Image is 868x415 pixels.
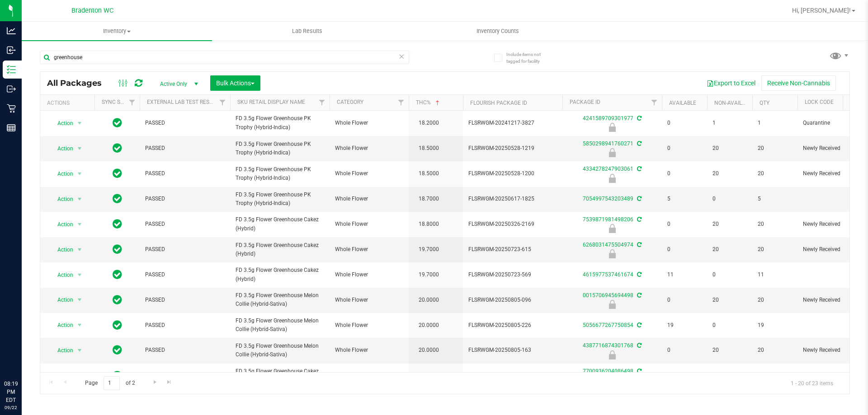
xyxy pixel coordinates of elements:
[4,380,18,404] p: 08:19 PM EDT
[113,117,122,129] span: In Sync
[145,119,225,127] span: PASSED
[236,317,324,334] span: FD 3.5g Flower Greenhouse Melon Collie (Hybrid-Sativa)
[561,300,663,309] div: Newly Received
[636,166,642,172] span: Sync from Compliance System
[335,169,403,178] span: Whole Flower
[468,169,557,178] span: FLSRWGM-20250528-1200
[9,343,36,370] iframe: Resource center
[758,119,792,127] span: 1
[280,27,335,35] span: Lab Results
[49,243,74,256] span: Action
[758,372,792,380] span: 20
[71,7,113,14] span: Bradenton WC
[758,346,792,354] span: 20
[712,195,747,203] span: 0
[145,346,225,354] span: PASSED
[335,296,403,304] span: Whole Flower
[414,268,443,281] span: 19.7000
[583,115,633,121] a: 4241589709301977
[667,119,702,127] span: 0
[22,27,212,35] span: Inventory
[583,342,633,349] a: 4387716874301768
[561,224,663,233] div: Newly Received
[636,342,642,349] span: Sync from Compliance System
[583,140,633,147] a: 5850298941760271
[636,140,642,147] span: Sync from Compliance System
[714,100,755,106] a: Non-Available
[636,216,642,223] span: Sync from Compliance System
[125,95,140,110] a: Filter
[145,245,225,254] span: PASSED
[468,321,557,330] span: FLSRWGM-20250805-226
[570,99,600,105] a: Package ID
[468,119,557,127] span: FLSRWGM-20241217-3827
[468,195,557,203] span: FLSRWGM-20250617-1825
[335,119,403,127] span: Whole Flower
[74,243,85,256] span: select
[113,218,122,230] span: In Sync
[712,119,747,127] span: 1
[414,117,443,130] span: 18.2000
[712,296,747,304] span: 20
[236,367,324,384] span: FD 3.5g Flower Greenhouse Cakez (Hybrid)
[758,169,792,178] span: 20
[636,322,642,328] span: Sync from Compliance System
[414,167,443,180] span: 18.5000
[783,376,840,390] span: 1 - 20 of 23 items
[113,243,122,256] span: In Sync
[414,218,443,231] span: 18.8000
[506,51,552,65] span: Include items not tagged for facility
[335,346,403,354] span: Whole Flower
[470,100,527,106] a: Flourish Package ID
[414,142,443,155] span: 18.5000
[335,372,403,380] span: Whole Flower
[236,241,324,258] span: FD 3.5g Flower Greenhouse Cakez (Hybrid)
[147,99,218,105] a: External Lab Test Result
[113,344,122,356] span: In Sync
[216,79,255,87] span: Bulk Actions
[49,117,74,130] span: Action
[113,192,122,205] span: In Sync
[712,321,747,330] span: 0
[758,296,792,304] span: 20
[335,245,403,254] span: Whole Flower
[414,294,443,307] span: 20.0000
[4,404,18,411] p: 09/22
[236,114,324,131] span: FD 3.5g Flower Greenhouse PK Trophy (Hybrid-Indica)
[215,95,230,110] a: Filter
[335,270,403,279] span: Whole Flower
[74,319,85,331] span: select
[113,319,122,331] span: In Sync
[583,166,633,172] a: 4334278247903061
[712,144,747,153] span: 20
[647,95,662,110] a: Filter
[636,368,642,374] span: Sync from Compliance System
[49,294,74,306] span: Action
[792,7,851,14] span: Hi, [PERSON_NAME]!
[22,22,212,41] a: Inventory
[667,169,702,178] span: 0
[758,220,792,228] span: 20
[667,144,702,153] span: 0
[74,218,85,231] span: select
[758,321,792,330] span: 19
[337,99,363,105] a: Category
[74,142,85,155] span: select
[77,376,142,390] span: Page of 2
[394,95,409,110] a: Filter
[803,169,860,178] span: Newly Received
[236,342,324,359] span: FD 3.5g Flower Greenhouse Melon Collie (Hybrid-Sativa)
[583,216,633,223] a: 7539871981498206
[805,99,834,105] a: Lock Code
[113,369,122,382] span: In Sync
[583,292,633,298] a: 0015706945694498
[113,268,122,281] span: In Sync
[74,369,85,382] span: select
[74,117,85,130] span: select
[636,271,642,278] span: Sync from Compliance System
[583,271,633,278] a: 4615977537461674
[74,344,85,357] span: select
[712,346,747,354] span: 20
[468,372,557,380] span: FLSRWGM-20250701-212
[636,242,642,248] span: Sync from Compliance System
